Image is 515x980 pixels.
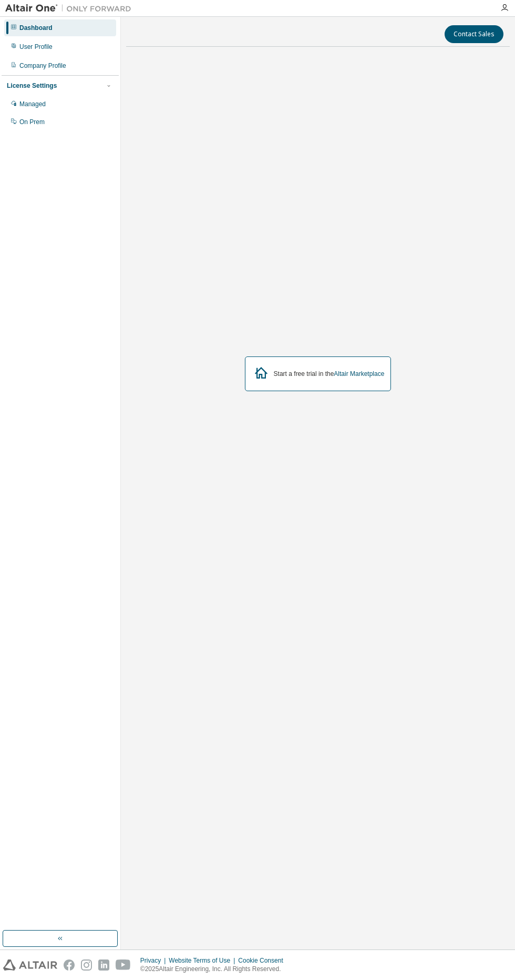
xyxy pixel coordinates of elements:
div: Start a free trial in the [274,370,385,378]
p: © 2025 Altair Engineering, Inc. All Rights Reserved. [140,965,290,974]
img: linkedin.svg [98,959,109,971]
img: youtube.svg [116,959,131,971]
a: Altair Marketplace [334,370,384,377]
div: Managed [19,100,46,108]
img: instagram.svg [81,959,92,971]
div: Privacy [140,956,169,965]
div: Company Profile [19,62,66,70]
img: altair_logo.svg [3,959,57,971]
button: Contact Sales [445,25,503,43]
div: Dashboard [19,24,53,32]
img: Altair One [5,3,137,14]
div: Website Terms of Use [169,956,238,965]
img: facebook.svg [64,959,75,971]
div: License Settings [7,81,57,90]
div: User Profile [19,43,53,51]
div: On Prem [19,118,45,126]
div: Cookie Consent [238,956,289,965]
